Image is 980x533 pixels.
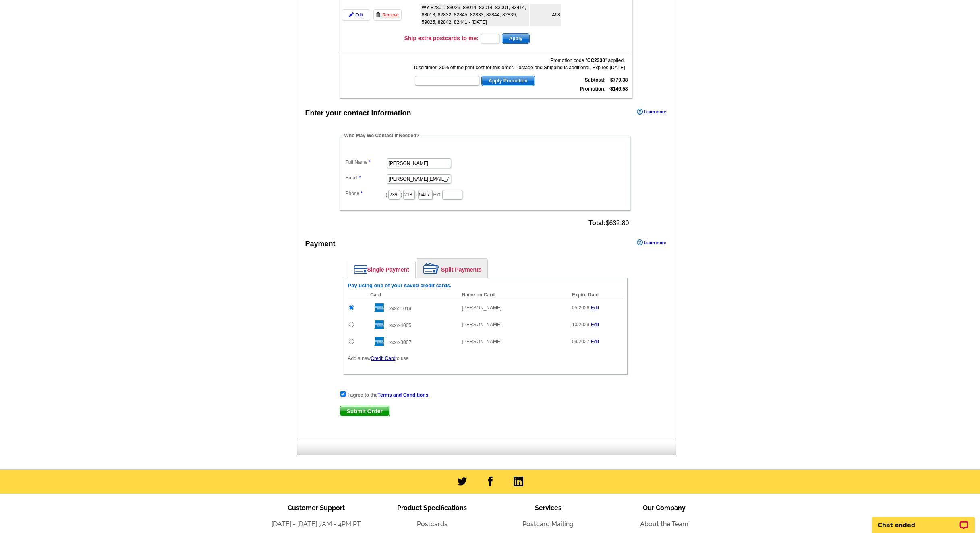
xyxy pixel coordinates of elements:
[867,508,980,533] iframe: LiveChat chat widget
[348,355,623,362] p: Add a new to use
[348,261,415,278] a: Single Payment
[389,306,411,311] span: xxxx-1019
[572,322,589,327] span: 10/2029
[340,406,390,416] span: Submit Order
[371,356,395,361] a: Credit Card
[288,504,345,512] span: Customer Support
[458,291,568,299] th: Name on Card
[502,34,529,43] span: Apply
[376,12,381,17] img: trashcan-icon.gif
[640,520,688,528] a: About the Team
[588,220,629,227] span: $632.80
[344,188,626,200] dd: ( ) - Ext.
[354,265,367,274] img: single-payment.png
[643,504,686,512] span: Our Company
[346,158,386,166] label: Full Name
[462,322,502,327] span: [PERSON_NAME]
[366,291,458,299] th: Card
[346,174,386,181] label: Email
[610,77,628,83] strong: $779.38
[417,259,487,278] a: Split Payments
[370,320,384,329] img: amex.gif
[342,9,370,21] a: Edit
[609,86,628,92] strong: -$146.58
[482,76,535,86] span: Apply Promotion
[587,58,605,63] b: CC2330
[305,239,336,249] div: Payment
[591,339,599,344] a: Edit
[370,337,384,346] img: amex.gif
[502,33,530,44] button: Apply
[588,220,605,226] strong: Total:
[346,190,386,197] label: Phone
[370,303,384,312] img: amex.gif
[378,392,429,398] a: Terms and Conditions
[591,305,599,311] a: Edit
[522,520,574,528] a: Postcard Mailing
[404,35,479,42] h3: Ship extra postcards to me:
[572,305,589,311] span: 05/2026
[530,4,561,26] td: 468
[481,76,535,86] button: Apply Promotion
[348,282,623,289] h6: Pay using one of your saved credit cards.
[462,305,502,311] span: [PERSON_NAME]
[585,77,606,83] strong: Subtotal:
[414,57,625,71] div: Promotion code " " applied. Disclaimer: 30% off the print cost for this order. Postage and Shippi...
[535,504,561,512] span: Services
[258,519,374,529] li: [DATE] - [DATE] 7AM - 4PM PT
[580,86,606,92] strong: Promotion:
[572,339,589,344] span: 09/2027
[373,9,402,21] a: Remove
[397,504,467,512] span: Product Specifications
[344,132,420,139] legend: Who May We Contact If Needed?
[423,263,439,274] img: split-payment.png
[568,291,623,299] th: Expire Date
[591,322,599,327] a: Edit
[462,339,502,344] span: [PERSON_NAME]
[305,108,411,119] div: Enter your contact information
[389,340,411,345] span: xxxx-3007
[637,239,666,246] a: Learn more
[421,4,529,26] td: WY 82801, 83025, 83014, 83014, 83001, 83414, 83013, 82832, 82845, 82833, 82844, 82839, 59025, 828...
[417,520,448,528] a: Postcards
[349,12,354,17] img: pencil-icon.gif
[637,109,666,115] a: Learn more
[389,323,411,328] span: xxxx-4005
[348,392,430,398] strong: I agree to the .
